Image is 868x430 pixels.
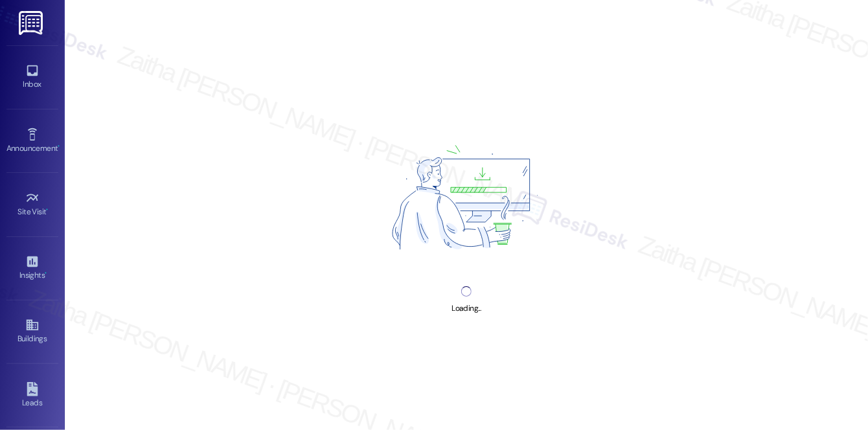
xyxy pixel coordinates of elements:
a: Leads [6,378,58,413]
span: • [45,269,47,278]
a: Inbox [6,60,58,95]
a: Buildings [6,314,58,349]
div: Loading... [451,302,481,315]
span: • [58,142,60,151]
span: • [47,205,49,214]
img: ResiDesk Logo [19,11,45,35]
a: Site Visit • [6,187,58,222]
a: Insights • [6,251,58,286]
